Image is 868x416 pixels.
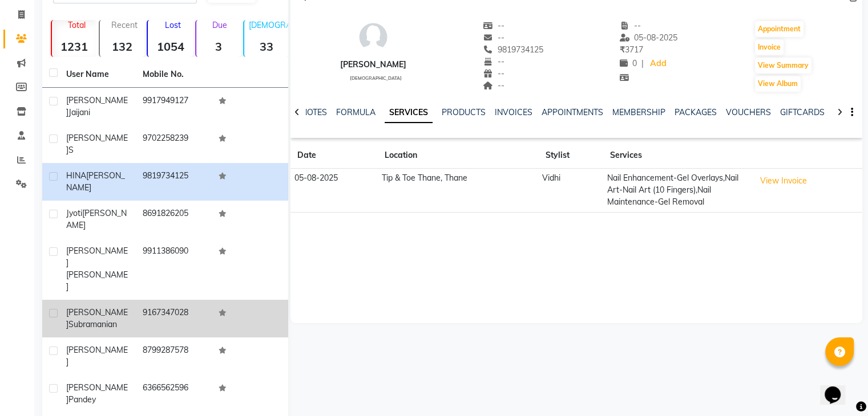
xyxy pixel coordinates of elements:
[442,107,486,117] a: PRODUCTS
[66,307,128,329] span: [PERSON_NAME]
[136,300,212,337] td: 9167347028
[483,21,504,31] span: --
[820,370,857,405] iframe: chat widget
[68,107,90,117] span: Jaijani
[196,39,241,54] strong: 3
[483,32,504,43] span: --
[52,39,96,54] strong: 1231
[675,107,717,117] a: PACKAGES
[620,21,641,31] span: --
[648,56,668,72] a: Add
[66,208,127,230] span: [PERSON_NAME]
[66,345,128,367] span: [PERSON_NAME]
[68,319,117,329] span: Subramanian
[290,169,378,213] td: 05-08-2025
[538,169,603,213] td: Vidhi
[66,133,128,155] span: [PERSON_NAME]
[780,107,825,117] a: GIFTCARDS
[104,20,144,30] p: Recent
[136,238,212,300] td: 9911386090
[755,76,801,92] button: View Album
[483,80,504,91] span: --
[612,107,665,117] a: MEMBERSHIP
[136,88,212,125] td: 9917949127
[483,44,543,55] span: 9819734125
[66,382,128,405] span: [PERSON_NAME]
[100,39,144,54] strong: 132
[148,39,192,54] strong: 1054
[249,20,289,30] p: [DEMOGRAPHIC_DATA]
[641,58,644,70] span: |
[483,68,504,79] span: --
[66,270,128,292] span: [PERSON_NAME]
[66,95,128,117] span: [PERSON_NAME]
[755,21,804,37] button: Appointment
[244,39,289,54] strong: 33
[199,20,241,30] p: Due
[152,20,192,30] p: Lost
[538,142,603,169] th: Stylist
[136,337,212,375] td: 8799287578
[378,142,538,169] th: Location
[59,62,136,88] th: User Name
[603,142,751,169] th: Services
[755,172,812,190] button: View Invoice
[136,62,212,88] th: Mobile No.
[66,246,128,268] span: [PERSON_NAME]
[620,44,643,55] span: 3717
[340,59,406,71] div: [PERSON_NAME]
[755,58,812,74] button: View Summary
[378,169,538,213] td: Tip & Toe Thane, Thane
[66,170,86,181] span: HINA
[620,44,625,55] span: ₹
[726,107,771,117] a: VOUCHERS
[136,375,212,413] td: 6366562596
[290,142,378,169] th: Date
[68,394,96,405] span: Pandey
[356,20,390,54] img: avatar
[385,103,433,123] a: SERVICES
[301,107,327,117] a: NOTES
[755,39,784,55] button: Invoice
[136,163,212,201] td: 9819734125
[66,208,82,218] span: Jyoti
[350,75,402,81] span: [DEMOGRAPHIC_DATA]
[620,32,678,43] span: 05-08-2025
[336,107,376,117] a: FORMULA
[603,169,751,213] td: Nail Enhancement-Gel Overlays,Nail Art-Nail Art (10 Fingers),Nail Maintenance-Gel Removal
[136,201,212,238] td: 8691826205
[66,170,125,193] span: [PERSON_NAME]
[68,145,74,155] span: S
[495,107,532,117] a: INVOICES
[56,20,96,30] p: Total
[542,107,603,117] a: APPOINTMENTS
[620,58,637,68] span: 0
[483,56,504,67] span: --
[136,125,212,163] td: 9702258239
